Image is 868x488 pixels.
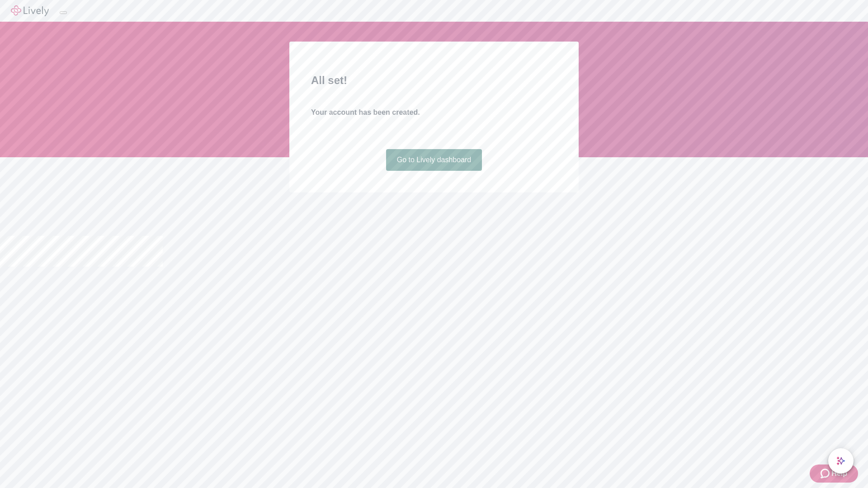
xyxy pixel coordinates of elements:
[831,468,847,479] span: Help
[821,468,831,479] svg: Zendesk support icon
[810,465,858,483] button: Zendesk support iconHelp
[60,11,67,14] button: Log out
[311,107,557,118] h4: Your account has been created.
[836,456,845,465] svg: Lively AI Assistant
[311,72,557,89] h2: All set!
[828,448,854,474] button: chat
[11,5,49,16] img: Lively
[386,149,482,171] a: Go to Lively dashboard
